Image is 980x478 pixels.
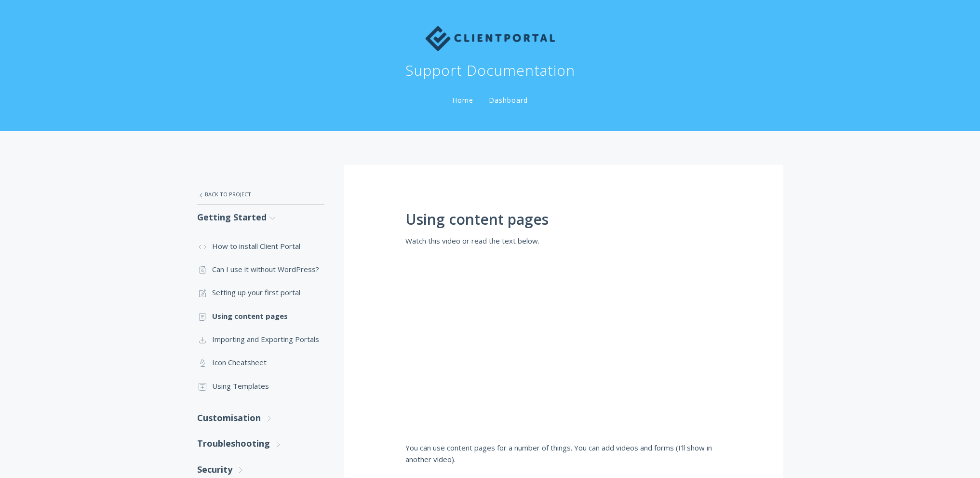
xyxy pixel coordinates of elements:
[197,234,324,258] a: How to install Client Portal
[197,205,324,230] a: Getting Started
[405,61,575,80] h1: Support Documentation
[405,443,712,464] span: You can use content pages for a number of things. You can add videos and forms (I’ll show in anot...
[197,281,324,304] a: Setting up your first portal
[197,351,324,374] a: Icon Cheatsheet
[197,304,324,328] a: Using content pages
[197,374,324,397] a: Using Templates
[487,96,530,105] a: Dashboard
[197,258,324,281] a: Can I use it without WordPress?
[405,211,722,228] h1: Using content pages
[197,405,324,431] a: Customisation
[197,184,324,205] a: Back to Project
[450,96,475,105] a: Home
[197,431,324,456] a: Troubleshooting
[405,235,722,246] p: Watch this video or read the text below.
[405,254,722,427] iframe: Using Content Pages
[197,328,324,351] a: Importing and Exporting Portals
